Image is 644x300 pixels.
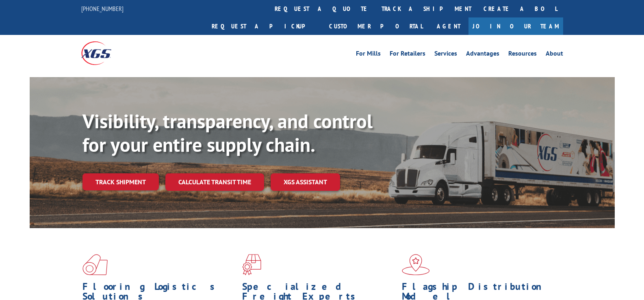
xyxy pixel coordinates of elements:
[82,254,108,275] img: xgs-icon-total-supply-chain-intelligence-red
[82,108,373,157] b: Visibility, transparency, and control for your entire supply chain.
[356,50,381,59] a: For Mills
[206,17,323,35] a: Request a pickup
[429,17,468,35] a: Agent
[390,50,425,59] a: For Retailers
[402,254,430,275] img: xgs-icon-flagship-distribution-model-red
[546,50,563,59] a: About
[323,17,429,35] a: Customer Portal
[271,173,340,191] a: XGS ASSISTANT
[82,173,159,190] a: Track shipment
[466,50,499,59] a: Advantages
[81,4,124,13] a: [PHONE_NUMBER]
[242,254,261,275] img: xgs-icon-focused-on-flooring-red
[508,50,537,59] a: Resources
[468,17,563,35] a: Join Our Team
[165,173,264,191] a: Calculate transit time
[434,50,457,59] a: Services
